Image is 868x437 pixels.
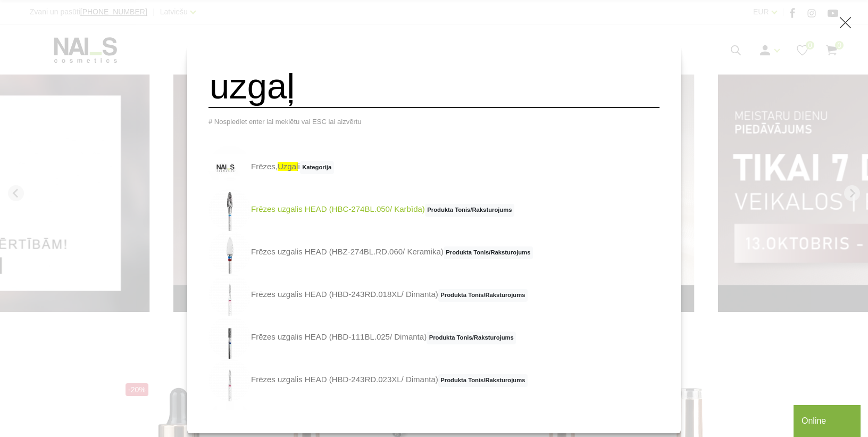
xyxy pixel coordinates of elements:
span: Produkta Tonis/Raksturojums [438,374,528,387]
img: Frēzes uzgaļi ātrai un efektīvai gēla un gēllaku noņemšanai, aparāta manikīra un aparāta pedikīra... [208,316,251,359]
a: Frēzes uzgalis HEAD (HBD-111BL.025/ Dimanta)Produkta Tonis/Raksturojums [208,316,516,359]
a: Frēzes uzgalis HEAD (HBD-243RD.023XL/ Dimanta)Produkta Tonis/Raksturojums [208,359,528,401]
span: Produkta Tonis/Raksturojums [438,289,528,302]
img: Frēzes uzgaļi ātrai un efektīvai gēla un gēllaku noņemšanai, aparāta manikīra un aparāta pedikīra... [208,231,251,274]
img: Frēzes uzgaļi ātrai un efektīvai gēla un gēllaku noņemšanai, aparāta manikīra un aparāta pedikīra... [208,188,251,231]
span: Kategorija [300,161,334,174]
span: Produkta Tonis/Raksturojums [425,204,514,217]
a: Frēzes uzgalis HEAD (HBD-243RD.018XL/ Dimanta)Produkta Tonis/Raksturojums [208,274,528,316]
input: Meklēt produktus ... [208,65,660,108]
span: Produkta Tonis/Raksturojums [427,332,516,344]
span: # Nospiediet enter lai meklētu vai ESC lai aizvērtu [208,118,362,126]
img: Frēzes uzgaļi ātrai un efektīvai gēla un gēllaku noņemšanai, aparāta manikīra un aparāta pedikīra... [208,359,251,401]
img: Frēzes uzgaļi ātrai un efektīvai gēla un gēllaku noņemšanai, aparāta manikīra un aparāta pedikīra... [208,274,251,316]
span: Produkta Tonis/Raksturojums [444,246,533,259]
iframe: chat widget [794,403,863,437]
a: Frēzes uzgalis HEAD (HBZ-274BL.RD.060/ Keramika)Produkta Tonis/Raksturojums [208,231,533,274]
a: Frēzes,uzgaļiKategorija [208,146,334,188]
span: uzgaļ [278,162,298,171]
a: Frēzes uzgalis HEAD (HBC-274BL.050/ Karbīda)Produkta Tonis/Raksturojums [208,188,514,231]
